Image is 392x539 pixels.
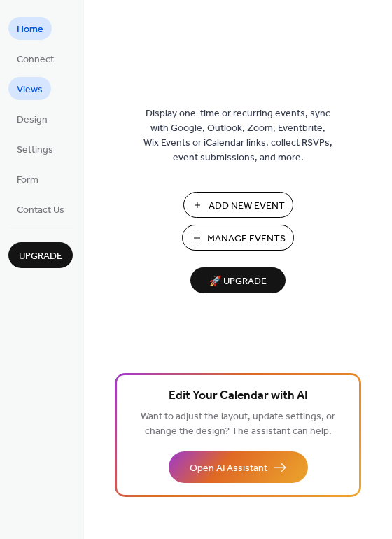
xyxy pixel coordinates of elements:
span: Home [17,22,43,37]
a: Home [8,17,52,40]
span: Manage Events [207,232,286,246]
a: Views [8,77,51,100]
span: Form [17,173,38,188]
button: 🚀 Upgrade [190,267,286,293]
span: 🚀 Upgrade [199,272,277,291]
span: Upgrade [19,249,62,264]
span: Design [17,113,48,127]
span: Want to adjust the layout, update settings, or change the design? The assistant can help. [141,407,335,441]
a: Contact Us [8,197,73,220]
button: Upgrade [8,242,73,268]
span: Add New Event [209,199,285,213]
button: Manage Events [182,225,294,251]
a: Settings [8,137,62,160]
a: Design [8,107,56,130]
span: Open AI Assistant [190,461,267,476]
span: Display one-time or recurring events, sync with Google, Outlook, Zoom, Eventbrite, Wix Events or ... [143,106,332,165]
span: Views [17,83,43,97]
a: Connect [8,47,62,70]
span: Settings [17,143,53,157]
button: Open AI Assistant [169,451,308,483]
span: Connect [17,52,54,67]
span: Contact Us [17,203,64,218]
a: Form [8,167,47,190]
span: Edit Your Calendar with AI [169,386,308,406]
button: Add New Event [183,192,293,218]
